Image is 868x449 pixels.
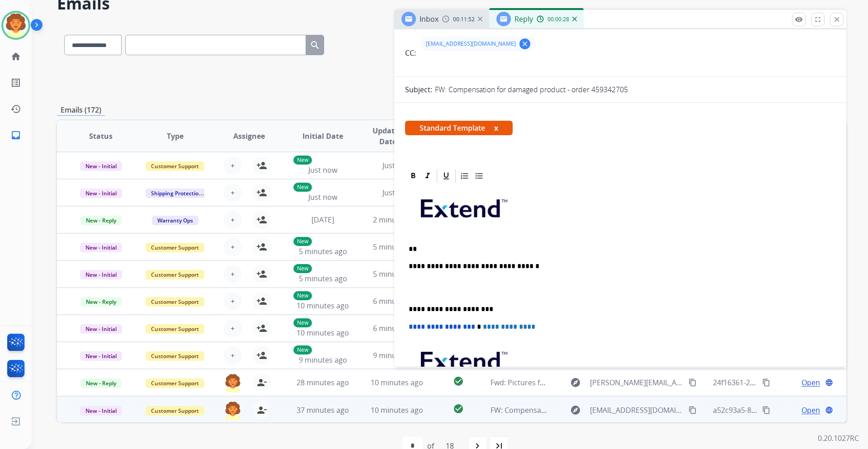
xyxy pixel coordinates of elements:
mat-icon: explore [570,405,581,416]
mat-icon: fullscreen [814,15,822,24]
span: 37 minutes ago [297,405,349,415]
span: [EMAIL_ADDRESS][DOMAIN_NAME] [590,405,683,416]
span: FW: Compensation for damaged product - order 459342705 [491,405,693,415]
button: + [224,211,242,229]
span: 00:00:28 [547,16,569,23]
mat-icon: person_add [256,160,267,171]
span: 6 minutes ago [373,296,421,306]
mat-icon: history [10,104,21,114]
span: Type [167,131,184,142]
span: Just now [382,161,411,170]
button: + [224,292,242,310]
span: 2 minutes ago [373,215,421,225]
p: New [293,264,312,273]
button: + [224,156,242,175]
span: Reply [514,14,533,24]
span: New - Initial [80,161,122,171]
span: 24f16361-2515-4d57-87bf-de91d17b947f [713,378,849,388]
span: New - Initial [80,406,122,416]
div: Underline [439,169,453,183]
span: 9 minutes ago [373,350,421,360]
button: + [224,319,242,337]
span: Customer Support [146,297,204,307]
mat-icon: close [833,15,841,24]
mat-icon: clear [521,40,529,48]
mat-icon: list_alt [10,77,21,88]
p: New [293,156,312,165]
mat-icon: person_remove [256,405,267,416]
img: agent-avatar [224,373,242,392]
span: Status [89,131,113,142]
mat-icon: content_copy [689,406,697,414]
p: New [293,318,312,327]
p: Emails (172) [57,104,105,116]
span: Warranty Ops [152,216,198,225]
mat-icon: content_copy [762,406,770,414]
mat-icon: home [10,51,21,62]
span: 00:11:52 [453,16,475,23]
span: New - Reply [80,378,122,388]
button: + [224,184,242,202]
span: 5 minutes ago [373,269,421,279]
span: Shipping Protection [146,189,208,198]
span: [PERSON_NAME][EMAIL_ADDRESS][PERSON_NAME][DOMAIN_NAME] [590,377,683,388]
mat-icon: check_circle [453,403,464,414]
span: New - Initial [80,351,122,361]
mat-icon: content_copy [762,378,770,387]
mat-icon: inbox [10,130,21,141]
span: Updated Date [368,125,409,147]
span: Customer Support [146,324,204,334]
span: + [231,241,235,252]
mat-icon: search [310,40,321,51]
button: + [224,238,242,256]
p: FW: Compensation for damaged product - order 459342705 [435,84,628,95]
span: Customer Support [146,161,204,171]
mat-icon: person_add [256,269,267,279]
span: [DATE] [311,215,334,225]
p: New [293,183,312,192]
span: Customer Support [146,406,204,416]
span: + [231,160,235,171]
img: avatar [3,13,28,38]
span: Inbox [420,14,439,24]
span: Initial Date [302,131,343,142]
span: 5 minutes ago [373,242,421,252]
button: + [224,265,242,283]
span: a52c93a5-8be1-4b67-af37-6b2c3a7a9528 [713,405,851,415]
mat-icon: person_add [256,350,267,361]
mat-icon: person_add [256,241,267,252]
span: Just now [308,165,337,175]
span: Customer Support [146,243,204,252]
span: 10 minutes ago [371,405,423,415]
span: [EMAIL_ADDRESS][DOMAIN_NAME] [426,40,516,47]
mat-icon: person_add [256,214,267,225]
img: agent-avatar [224,401,242,420]
p: CC: [405,47,416,58]
mat-icon: language [825,378,833,387]
mat-icon: language [825,406,833,414]
span: Standard Template [405,121,513,135]
p: Subject: [405,84,432,95]
span: 10 minutes ago [297,328,349,338]
span: Fwd: Pictures for claim [491,378,567,388]
span: New - Initial [80,270,122,279]
div: Italic [421,169,434,183]
button: + [224,346,242,364]
mat-icon: remove_red_eye [795,15,803,24]
span: Customer Support [146,270,204,279]
span: + [231,187,235,198]
p: New [293,291,312,300]
div: Bold [406,169,420,183]
span: Open [802,377,820,388]
span: Customer Support [146,378,204,388]
mat-icon: person_add [256,296,267,307]
mat-icon: explore [570,377,581,388]
mat-icon: check_circle [453,376,464,387]
span: Assignee [233,131,265,142]
mat-icon: person_add [256,187,267,198]
mat-icon: content_copy [689,378,697,387]
span: New - Initial [80,189,122,198]
span: + [231,214,235,225]
span: + [231,296,235,307]
mat-icon: person_add [256,323,267,334]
